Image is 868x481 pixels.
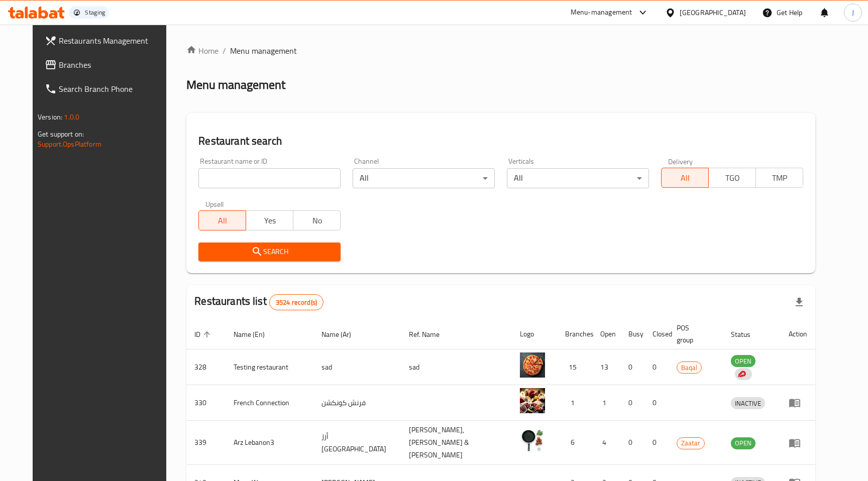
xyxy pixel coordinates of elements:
[37,77,178,101] a: Search Branch Phone
[512,319,557,349] th: Logo
[760,171,799,185] span: TMP
[401,421,512,465] td: [PERSON_NAME],[PERSON_NAME] & [PERSON_NAME]
[661,168,709,188] button: All
[198,134,803,149] h2: Restaurant search
[226,385,313,421] td: French Connection
[59,83,170,95] span: Search Branch Phone
[731,328,764,340] span: Status
[37,29,178,53] a: Restaurants Management
[507,168,649,188] div: All
[789,397,807,409] div: Menu
[520,388,545,413] img: French Connection
[186,385,226,421] td: 330
[270,298,323,307] span: 3524 record(s)
[592,385,620,421] td: 1
[620,421,644,465] td: 0
[38,128,84,141] span: Get support on:
[644,385,669,421] td: 0
[313,349,401,385] td: sad
[731,397,765,409] div: INACTIVE
[680,7,746,18] div: [GEOGRAPHIC_DATA]
[293,210,341,230] button: No
[557,319,592,349] th: Branches
[203,213,242,228] span: All
[666,171,705,185] span: All
[677,437,704,449] span: Zaatar
[557,421,592,465] td: 6
[677,362,701,374] span: Baqal
[194,294,323,310] h2: Restaurants list
[644,349,669,385] td: 0
[206,246,333,258] span: Search
[520,352,545,378] img: Testing restaurant
[520,428,545,453] img: Arz Lebanon3
[401,349,512,385] td: sad
[620,319,644,349] th: Busy
[186,45,219,57] a: Home
[677,322,711,346] span: POS group
[852,7,854,18] span: J
[708,168,756,188] button: TGO
[735,368,752,380] div: Indicates that the vendor menu management has been moved to DH Catalog service
[571,7,632,19] div: Menu-management
[297,213,337,228] span: No
[353,168,495,188] div: All
[557,385,592,421] td: 1
[38,110,62,124] span: Version:
[731,398,765,409] span: INACTIVE
[409,328,453,340] span: Ref. Name
[250,213,289,228] span: Yes
[59,35,170,47] span: Restaurants Management
[557,349,592,385] td: 15
[186,45,815,57] nav: breadcrumb
[755,168,803,188] button: TMP
[198,210,246,230] button: All
[205,200,224,207] label: Upsell
[668,158,693,165] label: Delivery
[781,319,815,349] th: Action
[713,171,752,185] span: TGO
[620,385,644,421] td: 0
[38,138,101,151] a: Support.OpsPlatform
[186,77,285,93] h2: Menu management
[64,110,79,124] span: 1.0.0
[230,45,297,57] span: Menu management
[186,349,226,385] td: 328
[226,421,313,465] td: Arz Lebanon3
[85,9,105,17] div: Staging
[59,59,170,71] span: Branches
[592,319,620,349] th: Open
[731,437,755,449] span: OPEN
[313,385,401,421] td: فرنش كونكشن
[644,319,669,349] th: Closed
[592,421,620,465] td: 4
[223,45,226,57] li: /
[246,210,293,230] button: Yes
[186,421,226,465] td: 339
[737,370,746,379] img: delivery hero logo
[198,168,341,188] input: Search for restaurant name or ID..
[321,328,364,340] span: Name (Ar)
[731,355,755,367] span: OPEN
[234,328,278,340] span: Name (En)
[789,437,807,449] div: Menu
[198,243,341,261] button: Search
[226,349,313,385] td: Testing restaurant
[269,294,323,310] div: Total records count
[644,421,669,465] td: 0
[787,290,811,314] div: Export file
[592,349,620,385] td: 13
[37,53,178,77] a: Branches
[731,437,755,449] div: OPEN
[194,328,213,340] span: ID
[313,421,401,465] td: أرز [GEOGRAPHIC_DATA]
[620,349,644,385] td: 0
